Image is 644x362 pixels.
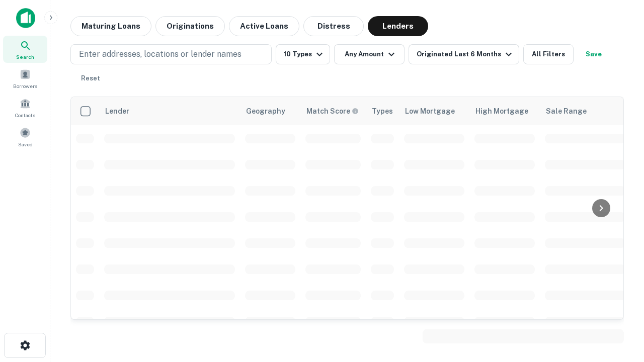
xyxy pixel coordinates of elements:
div: Lender [105,105,129,117]
th: High Mortgage [469,97,540,125]
p: Enter addresses, locations or lender names [79,48,242,60]
button: Enter addresses, locations or lender names [70,44,272,64]
button: Reset [74,68,107,88]
img: capitalize-icon.png [16,8,35,28]
button: Save your search to get updates of matches that match your search criteria. [578,44,610,64]
span: Borrowers [13,82,37,90]
th: Geography [240,97,300,125]
button: All Filters [523,44,574,64]
button: Distress [303,16,364,36]
div: Low Mortgage [405,105,455,117]
span: Saved [18,140,33,148]
iframe: Chat Widget [594,249,644,298]
h6: Match Score [306,106,357,117]
button: Maturing Loans [70,16,151,36]
button: Originated Last 6 Months [409,44,519,64]
div: High Mortgage [475,105,528,117]
th: Sale Range [540,97,630,125]
div: Geography [246,105,285,117]
div: Capitalize uses an advanced AI algorithm to match your search with the best lender. The match sco... [306,106,359,117]
a: Contacts [3,94,47,121]
a: Borrowers [3,65,47,92]
button: Any Amount [334,44,405,64]
th: Types [366,97,399,125]
button: Lenders [368,16,428,36]
button: Originations [155,16,225,36]
th: Lender [99,97,240,125]
div: Originated Last 6 Months [417,48,515,60]
div: Sale Range [546,105,587,117]
button: 10 Types [276,44,330,64]
th: Capitalize uses an advanced AI algorithm to match your search with the best lender. The match sco... [300,97,366,125]
a: Saved [3,123,47,150]
a: Search [3,36,47,63]
span: Search [16,53,34,61]
div: Types [372,105,393,117]
button: Active Loans [229,16,299,36]
th: Low Mortgage [399,97,469,125]
span: Contacts [15,111,35,119]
